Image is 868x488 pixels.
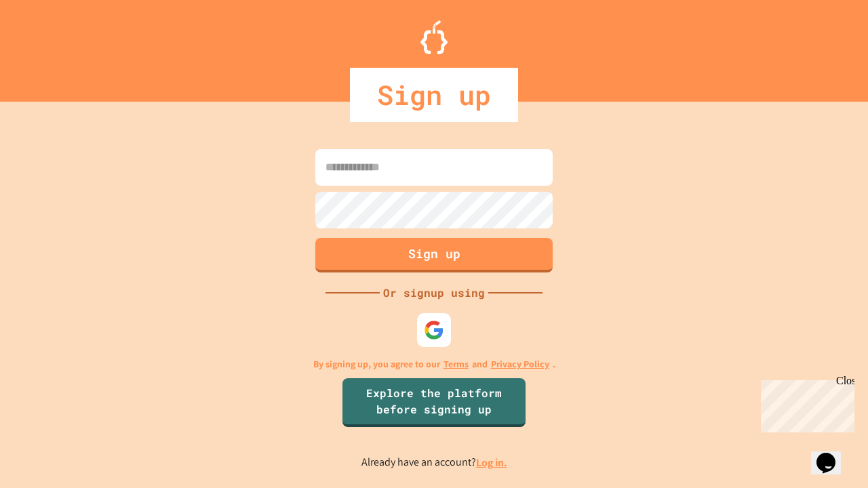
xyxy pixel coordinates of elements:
[755,375,854,432] iframe: chat widget
[424,320,444,340] img: google-icon.svg
[420,20,448,54] img: Logo.svg
[361,454,507,471] p: Already have an account?
[315,238,553,272] button: Sign up
[491,357,549,371] a: Privacy Policy
[5,5,94,86] div: Chat with us now!Close
[811,434,854,474] iframe: chat widget
[443,357,469,371] a: Terms
[313,357,555,371] p: By signing up, you agree to our and .
[342,378,526,427] a: Explore the platform before signing up
[350,68,518,122] div: Sign up
[380,285,488,301] div: Or signup using
[476,455,507,470] a: Log in.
